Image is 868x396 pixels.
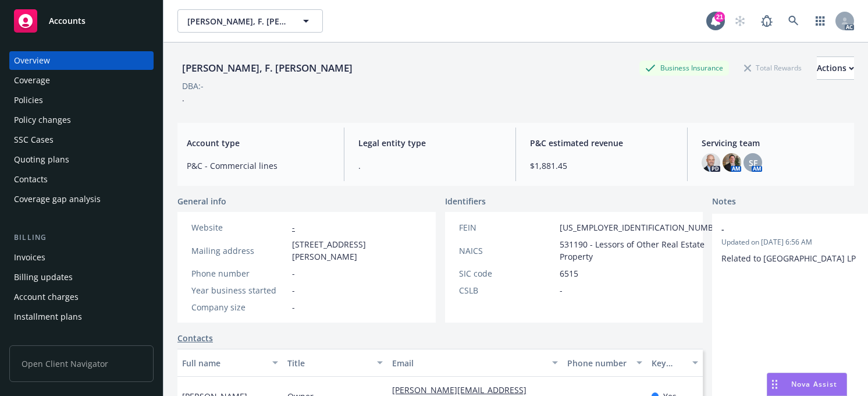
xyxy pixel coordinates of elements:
img: photo [723,153,741,172]
span: $1,881.45 [530,160,673,172]
a: Accounts [9,5,154,37]
button: Full name [177,349,283,377]
span: - [292,284,295,296]
div: Year business started [191,284,287,296]
div: Policy changes [14,111,71,129]
div: Quoting plans [14,150,69,169]
div: Drag to move [767,373,782,395]
div: Coverage [14,71,50,90]
a: Billing updates [9,268,154,287]
button: Actions [817,56,854,80]
div: Business Insurance [639,61,729,75]
a: Start snowing [728,9,752,33]
button: Key contact [647,349,703,377]
span: Related to [GEOGRAPHIC_DATA] LP [721,253,856,264]
a: Overview [9,51,154,70]
span: Nova Assist [791,379,837,389]
div: Mailing address [191,245,287,257]
div: Installment plans [14,307,82,326]
span: - [560,284,563,296]
div: Title [287,357,371,369]
div: FEIN [459,221,555,234]
span: [US_EMPLOYER_IDENTIFICATION_NUMBER] [560,221,726,234]
div: Coverage gap analysis [14,190,101,208]
div: Website [191,221,287,234]
div: Invoices [14,248,45,267]
span: P&C estimated revenue [530,137,673,149]
span: Servicing team [702,137,845,149]
div: Billing [9,232,154,243]
span: . [358,160,501,172]
div: SIC code [459,267,555,280]
a: Invoices [9,248,154,267]
span: Accounts [49,16,86,26]
span: Legal entity type [358,137,501,149]
span: P&C - Commercial lines [187,160,330,172]
a: SSC Cases [9,130,154,149]
a: Contacts [9,170,154,189]
button: Nova Assist [767,373,847,396]
a: Coverage gap analysis [9,190,154,208]
a: Policy changes [9,111,154,129]
span: 531190 - Lessors of Other Real Estate Property [560,238,726,263]
div: Phone number [567,357,629,369]
div: Policies [14,91,43,109]
span: . [182,93,184,104]
span: [PERSON_NAME], F. [PERSON_NAME] [187,15,288,27]
div: NAICS [459,245,555,257]
div: Billing updates [14,268,73,287]
img: photo [702,153,720,172]
span: [STREET_ADDRESS][PERSON_NAME] [292,238,422,263]
span: Open Client Navigator [9,345,154,382]
div: Contacts [14,170,48,189]
span: SF [749,157,757,169]
div: Company size [191,301,287,313]
button: Phone number [563,349,646,377]
span: Notes [712,195,736,209]
div: 21 [714,12,725,22]
div: [PERSON_NAME], F. [PERSON_NAME] [177,61,357,76]
span: Account type [187,137,330,149]
div: Key contact [652,357,685,369]
button: Title [283,349,388,377]
span: - [292,267,295,280]
div: DBA: - [182,80,204,92]
span: Identifiers [445,195,486,207]
button: [PERSON_NAME], F. [PERSON_NAME] [177,9,323,33]
a: Contacts [177,332,213,344]
div: Email [392,357,545,369]
a: - [292,222,295,233]
div: SSC Cases [14,130,54,149]
button: Email [387,349,563,377]
a: Account charges [9,288,154,306]
div: Overview [14,51,50,70]
a: Installment plans [9,307,154,326]
div: Full name [182,357,265,369]
div: CSLB [459,284,555,296]
a: Report a Bug [755,9,778,33]
span: - [292,301,295,313]
div: Total Rewards [738,61,807,75]
span: General info [177,195,226,207]
a: Switch app [809,9,832,33]
span: 6515 [560,267,578,280]
div: Phone number [191,267,287,280]
a: Search [782,9,805,33]
a: Coverage [9,71,154,90]
div: Actions [817,57,854,79]
a: Quoting plans [9,150,154,169]
div: Account charges [14,288,79,306]
a: Policies [9,91,154,109]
